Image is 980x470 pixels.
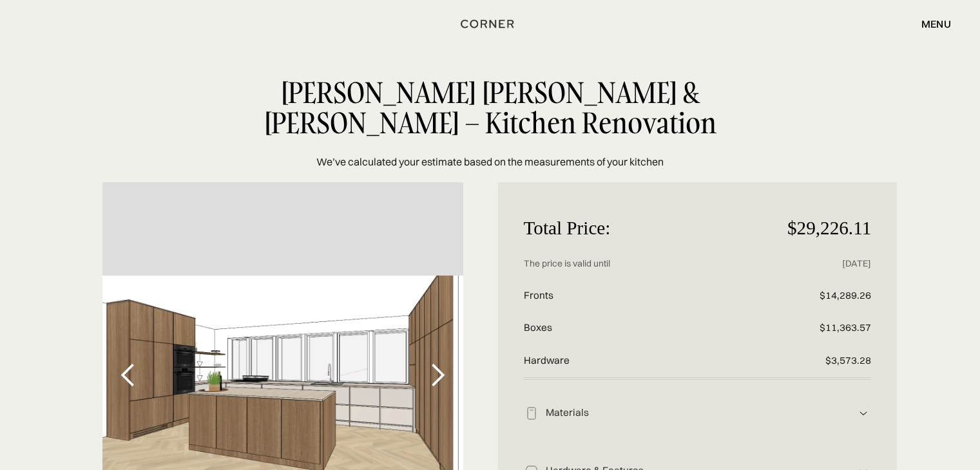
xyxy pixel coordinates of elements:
div: menu [908,13,951,35]
div: menu [921,19,951,29]
p: Boxes [524,312,756,344]
div: Materials [539,406,856,420]
p: Total Price: [524,208,756,248]
p: [DATE] [755,248,871,279]
p: $3,573.28 [755,344,871,377]
p: The price is valid until [524,248,756,279]
p: $14,289.26 [755,279,871,312]
div: [PERSON_NAME] [PERSON_NAME] & [PERSON_NAME] – Kitchen Renovation [249,77,731,138]
p: $29,226.11 [755,208,871,248]
p: Fronts [524,279,756,312]
a: home [455,15,526,32]
p: We’ve calculated your estimate based on the measurements of your kitchen [316,154,664,169]
p: Hardware [524,344,756,377]
p: $11,363.57 [755,312,871,344]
